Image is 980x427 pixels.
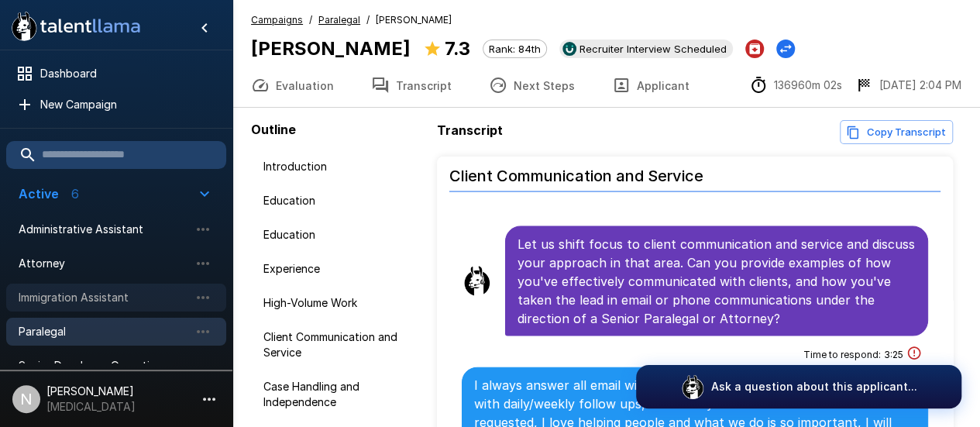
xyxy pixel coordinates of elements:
div: The date and time when the interview was completed [854,76,961,95]
div: The time between starting and completing the interview [749,76,842,95]
div: View profile in UKG [559,40,733,58]
span: Recruiter Interview Scheduled [573,43,733,55]
span: [PERSON_NAME] [376,12,452,28]
b: [PERSON_NAME] [251,37,411,60]
img: ukg_logo.jpeg [562,42,576,56]
span: High-Volume Work [263,295,418,311]
button: Copy transcript [840,120,953,144]
button: Evaluation [232,64,352,107]
span: Education [263,193,418,208]
u: Paralegal [318,14,360,26]
button: Archive Applicant [745,40,764,58]
span: / [366,12,370,28]
img: logo_glasses@2x.png [680,374,705,399]
div: Case Handling and Independence [251,373,431,416]
p: Let us shift focus to client communication and service and discuss your approach in that area. Ca... [518,235,916,328]
button: Applicant [593,64,708,107]
button: Ask a question about this applicant... [636,365,961,408]
span: Client Communication and Service [263,329,418,360]
p: [DATE] 2:04 PM [879,77,961,93]
span: 3 : 25 [884,347,903,363]
div: High-Volume Work [251,289,431,317]
div: Experience [251,255,431,283]
div: Introduction [251,153,431,181]
span: Experience [263,261,418,277]
span: Time to respond : [803,347,881,363]
p: 136960m 02s [774,77,842,93]
div: This answer took longer than usual and could be a sign of cheating [906,346,922,364]
span: Education [263,227,418,243]
button: Transcript [352,64,470,107]
p: Ask a question about this applicant... [711,379,917,394]
span: Introduction [263,159,418,174]
b: Transcript [437,122,503,138]
u: Campaigns [251,14,303,26]
span: / [309,12,312,28]
b: Outline [251,122,296,137]
b: 7.3 [445,37,470,60]
button: Change Stage [776,40,795,58]
div: Education [251,187,431,215]
div: Client Communication and Service [251,323,431,367]
span: Rank: 84th [483,43,546,55]
h6: Client Communication and Service [449,151,940,192]
div: Education [251,221,431,249]
span: Case Handling and Independence [263,379,418,410]
button: Next Steps [470,64,593,107]
img: llama_clean.png [462,266,493,297]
